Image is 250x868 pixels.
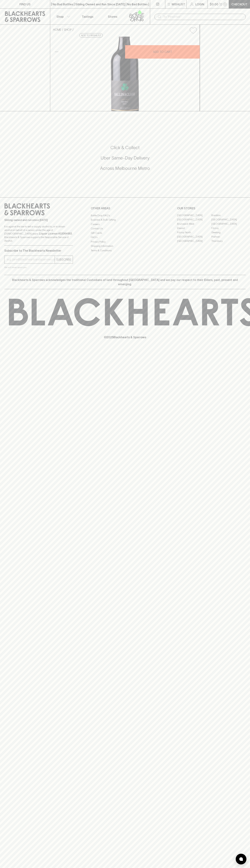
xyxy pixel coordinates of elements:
img: 41448.png [50,37,200,111]
a: [GEOGRAPHIC_DATA] [177,239,211,243]
button: SUBSCRIBE [55,256,73,263]
input: Try "Pinot noir" [163,14,243,20]
strong: Liquor License #32064953 [39,232,72,235]
a: Bottle Drop FAQ's [91,213,159,218]
h5: Across Melbourne Metro [4,165,246,171]
p: Checkout [231,2,247,6]
a: Fitzroy [211,226,246,230]
a: Geelong [211,230,246,235]
p: Login [195,2,204,6]
a: Fitzroy North [177,230,211,235]
p: Wishlist [172,2,185,6]
h5: Click & Collect [4,145,246,151]
div: Call to action block [4,130,246,190]
a: HOME [53,28,61,31]
a: [GEOGRAPHIC_DATA] [177,218,211,222]
p: Sibling owned and run since [DATE] [4,218,73,222]
a: Elwood [177,226,211,230]
button: ADD TO CART [125,45,200,59]
input: e.g. jane@blackheartsandsparrows.com.au [7,257,55,262]
a: Braddon [211,213,246,218]
p: ADD TO CART [153,50,172,54]
p: Subscribe to The Blackhearts Newsletter [4,248,73,253]
a: Tastings [75,9,100,24]
p: It is against the law to sell or supply alcohol to, or to obtain alcohol on behalf of a person un... [4,225,73,243]
p: FIND US [19,2,31,6]
a: Terms & Conditions [91,248,159,253]
p: OTHER AREAS [91,206,159,210]
a: [GEOGRAPHIC_DATA] [211,218,246,222]
p: Shop [56,14,64,19]
a: Business & Bulk Gifting [91,218,159,222]
a: Shipping Information [91,244,159,248]
img: bubble-icon [239,857,243,861]
p: Blackhearts & Sparrows acknowledges the traditional Custodians of land throughout [GEOGRAPHIC_DAT... [7,278,243,286]
a: Prahran [211,235,246,239]
p: Tastings [82,14,93,19]
a: Privacy Policy [91,240,159,244]
p: 0 [224,3,226,5]
a: Careers [91,222,159,226]
a: Contact Us [91,226,159,231]
p: OUR STORES [177,206,246,210]
a: Gift Cards [91,231,159,235]
p: Stores [108,14,117,19]
a: [GEOGRAPHIC_DATA] [211,222,246,226]
h5: Uber Same-Day Delivery [4,155,246,161]
a: [GEOGRAPHIC_DATA] [177,213,211,218]
p: SUBSCRIBE [56,257,71,262]
button: Add to wishlist [79,33,103,38]
a: [GEOGRAPHIC_DATA] [177,235,211,239]
a: Brunswick West [177,222,211,226]
button: Shop [50,9,75,24]
a: Thornbury [211,239,246,243]
p: We will never spam you [4,266,73,269]
a: FAQ's [91,235,159,240]
button: Add to wishlist [188,26,198,35]
a: Stores [100,9,125,24]
a: SHOP [64,28,72,31]
p: $0.00 [210,2,218,6]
